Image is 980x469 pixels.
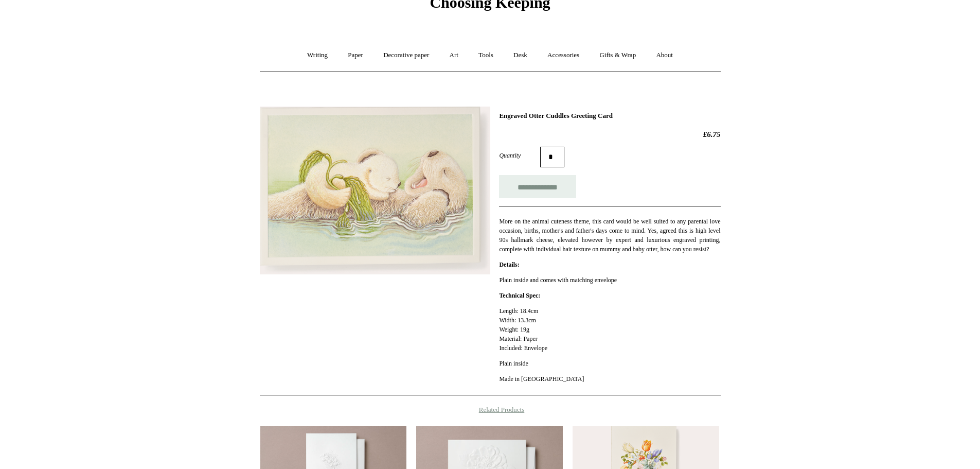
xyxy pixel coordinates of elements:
p: Made in [GEOGRAPHIC_DATA] [499,374,720,384]
a: Art [440,42,468,69]
p: Plain inside and comes with matching envelope [499,275,720,285]
a: Accessories [538,42,589,69]
p: Length: 18.4cm Width: 13.3cm Weight: 19g Material: Paper Included: Envelope [499,306,720,353]
label: Quantity [499,151,540,160]
a: Gifts & Wrap [590,42,645,69]
a: Decorative paper [374,42,438,69]
h2: £6.75 [499,130,720,139]
p: Plain inside [499,359,720,368]
img: Engraved Otter Cuddles Greeting Card [260,107,490,275]
strong: Technical Spec: [499,292,540,299]
a: Writing [298,42,337,69]
a: Desk [504,42,537,69]
h4: Related Products [233,406,747,414]
a: Choosing Keeping [430,2,550,9]
h1: Engraved Otter Cuddles Greeting Card [499,112,720,120]
strong: Details: [499,261,519,268]
a: Paper [338,42,372,69]
a: Tools [469,42,503,69]
p: More on the animal cuteness theme, this card would be well suited to any parental love occasion, ... [499,217,720,254]
a: About [647,42,682,69]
